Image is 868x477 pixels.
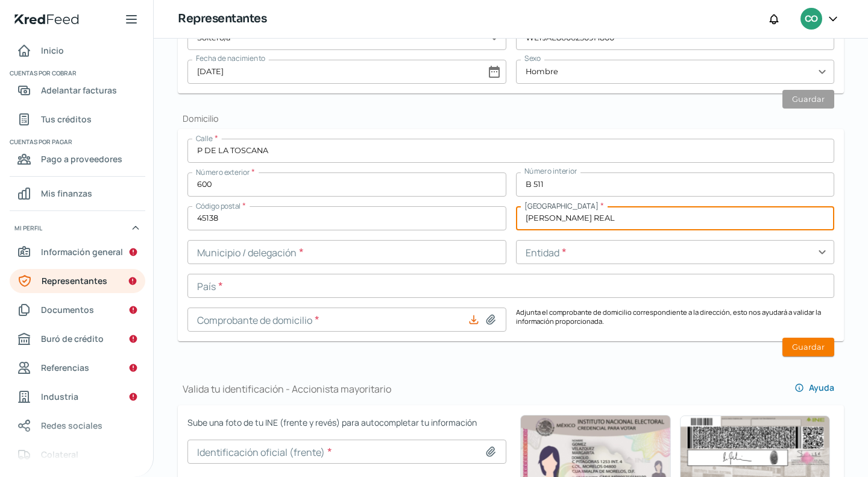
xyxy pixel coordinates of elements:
[516,308,835,332] p: Adjunta el comprobante de domicilio correspondiente a la dirección, esto nos ayudará a validar la...
[10,414,145,438] a: Redes sociales
[10,136,143,147] span: Cuentas por pagar
[524,201,599,211] span: [GEOGRAPHIC_DATA]
[524,53,541,63] span: Sexo
[10,327,145,351] a: Buró de crédito
[178,10,266,28] h1: Representantes
[41,331,104,346] span: Buró de crédito
[785,376,844,400] button: Ayuda
[14,223,42,233] span: Mi perfil
[41,186,92,201] span: Mis finanzas
[41,418,102,433] span: Redes sociales
[196,133,213,144] span: Calle
[10,147,145,171] a: Pago a proveedores
[10,385,145,409] a: Industria
[41,112,92,127] span: Tus créditos
[10,78,145,103] a: Adelantar facturas
[10,68,143,78] span: Cuentas por cobrar
[41,360,89,375] span: Referencias
[782,338,834,356] button: Guardar
[805,12,817,27] span: CO
[10,443,145,467] a: Colateral
[42,273,107,288] span: Representantes
[41,244,123,259] span: Información general
[196,167,250,177] span: Número exterior
[41,302,94,317] span: Documentos
[196,53,265,63] span: Fecha de nacimiento
[10,356,145,380] a: Referencias
[41,83,117,98] span: Adelantar facturas
[10,182,145,206] a: Mis finanzas
[178,382,391,396] h1: Valida tu identificación - Accionista mayoritario
[41,151,122,166] span: Pago a proveedores
[196,201,241,211] span: Código postal
[10,269,145,293] a: Representantes
[41,389,78,404] span: Industria
[782,90,834,109] button: Guardar
[178,113,844,124] h2: Domicilio
[10,107,145,131] a: Tus créditos
[41,43,64,58] span: Inicio
[10,240,145,264] a: Información general
[524,166,577,176] span: Número interior
[809,384,834,392] span: Ayuda
[10,298,145,322] a: Documentos
[187,415,506,430] span: Sube una foto de tu INE (frente y revés) para autocompletar tu información
[10,39,145,63] a: Inicio
[41,447,78,462] span: Colateral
